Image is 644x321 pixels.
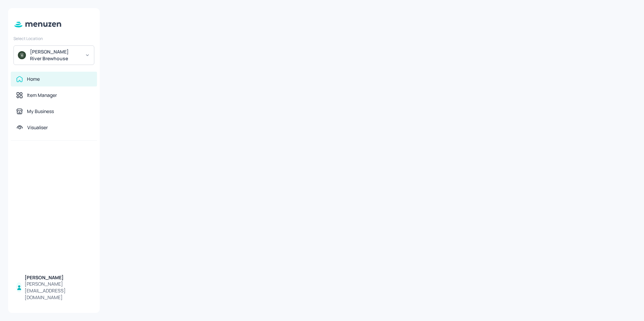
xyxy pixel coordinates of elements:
img: avatar [18,51,26,59]
div: Home [27,76,40,82]
div: My Business [27,108,54,115]
div: [PERSON_NAME] River Brewhouse [30,48,81,62]
div: Visualiser [27,124,48,131]
div: Select Location [13,36,94,41]
div: [PERSON_NAME][EMAIL_ADDRESS][DOMAIN_NAME] [25,281,92,301]
div: Item Manager [27,92,57,99]
div: [PERSON_NAME] [25,274,92,281]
